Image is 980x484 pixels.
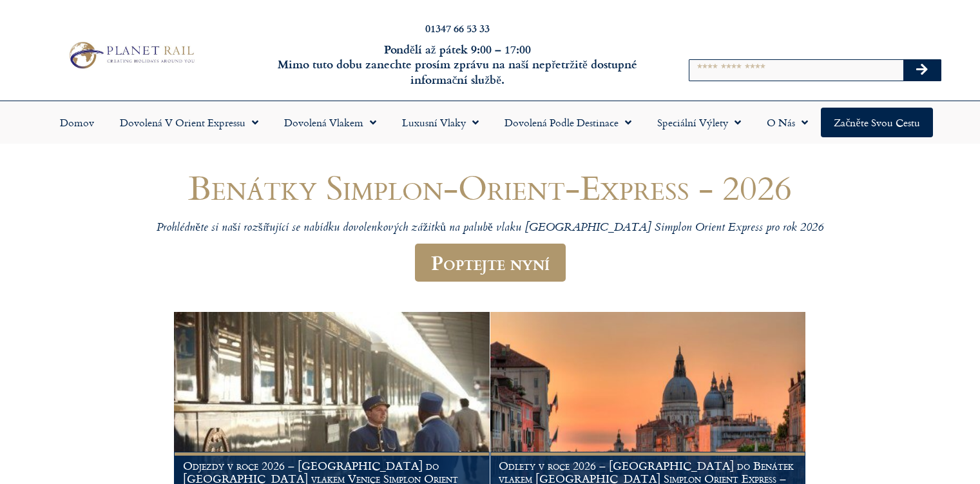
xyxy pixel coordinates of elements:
[188,161,792,213] font: Benátky Simplon-Orient-Express - 2026
[903,60,941,81] button: Vyhledávání
[767,115,795,130] font: O nás
[431,248,550,276] font: Poptejte nyní
[284,115,363,130] font: Dovolená vlakem
[834,115,919,130] font: Začněte svou cestu
[120,115,245,130] font: Dovolená v Orient Expressu
[415,244,566,282] a: Poptejte nyní
[657,115,728,130] font: Speciální výlety
[278,55,637,87] font: Mimo tuto dobu zanechte prosím zprávu na naší nepřetržitě dostupné informační službě.
[425,21,490,35] a: 01347 66 53 33
[402,115,466,130] font: Luxusní vlaky
[47,108,107,137] a: Domov
[504,115,619,130] font: Dovolená podle destinace
[754,108,821,137] a: O nás
[60,115,94,130] font: Domov
[271,108,389,137] a: Dovolená vlakem
[389,108,492,137] a: Luxusní vlaky
[644,108,754,137] a: Speciální výlety
[157,219,823,238] font: Prohlédněte si naši rozšiřující se nabídku dovolenkových zážitků na palubě vlaku [GEOGRAPHIC_DATA...
[64,39,198,72] img: Logo vlakových svátků Planet Rail
[6,108,974,137] nav: Menu
[821,108,932,137] a: Začněte svou cestu
[384,41,531,57] font: Pondělí až pátek 9:00 – 17:00
[107,108,271,137] a: Dovolená v Orient Expressu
